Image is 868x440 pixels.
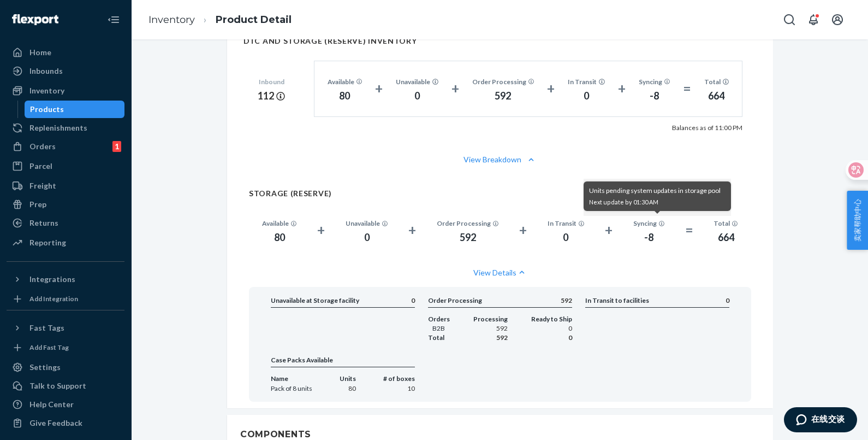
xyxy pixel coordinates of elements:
button: Open Search Box [778,9,800,31]
div: 1 [112,141,121,152]
div: Talk to Support [29,380,86,391]
div: Add Fast Tag [29,343,69,352]
span: Orders [428,314,450,324]
div: Total [704,77,729,86]
span: Ready to Ship [531,314,572,324]
div: 0 [396,89,438,103]
div: 112 [258,89,285,103]
a: Returns [7,214,124,232]
button: 卖家帮助中心 [847,191,868,250]
a: Freight [7,177,124,195]
span: Processing [473,314,508,324]
span: Total [428,333,450,342]
div: Home [29,47,51,58]
div: + [451,79,459,98]
div: Products [30,104,64,115]
div: 664 [704,89,729,103]
div: = [685,220,693,240]
div: Reporting [29,237,66,248]
a: Settings [7,359,124,376]
span: Unavailable at Storage facility [271,296,359,305]
div: + [375,79,383,98]
button: Integrations [7,271,124,288]
div: + [618,79,626,98]
div: 80 [328,89,362,103]
button: Fast Tags [7,319,124,337]
div: + [317,220,325,240]
div: Available [262,219,297,228]
div: In Transit [548,219,585,228]
a: Reporting [7,234,124,251]
button: Close Navigation [103,9,124,31]
div: 664 [714,231,738,245]
ol: breadcrumbs [140,4,300,36]
span: 0 [531,324,572,333]
div: Total [714,219,738,228]
div: Give Feedback [29,418,82,429]
div: Syncing [639,77,670,86]
span: Pack of 8 units [271,384,312,393]
span: 0 [531,333,572,342]
div: Orders [29,141,56,152]
div: + [605,220,613,240]
div: Add Integration [29,294,78,303]
div: 0 [548,231,585,245]
span: Units pending system updates in storage pool [589,186,726,196]
div: Settings [29,362,61,373]
div: + [547,79,555,98]
span: 10 [383,384,415,393]
span: Case Packs Available [271,355,333,365]
div: Parcel [29,161,52,172]
div: Returns [29,218,58,228]
a: Add Integration [7,292,124,306]
p: Balances as of 11:00 PM [672,124,742,132]
a: Home [7,44,124,61]
div: Order Processing [437,219,499,228]
span: 592 [561,296,572,305]
div: Help Center [29,399,74,410]
a: Inventory [148,14,195,26]
div: Unavailable [346,219,388,228]
span: Name [271,374,312,383]
a: Product Detail [216,14,292,26]
div: Unavailable [396,77,438,86]
div: Prep [29,199,46,210]
div: Inbound [258,77,285,86]
a: Add Fast Tag [7,341,124,354]
h2: STORAGE (RESERVE) [249,189,751,197]
div: -8 [639,89,670,103]
button: Open notifications [802,9,824,31]
span: Next update by 01:30 AM [589,198,726,207]
a: Prep [7,196,124,213]
div: 592 [472,89,534,103]
span: Order Processing [428,296,482,305]
h2: DTC AND STORAGE (RESERVE) INVENTORY [243,37,757,45]
button: Give Feedback [7,414,124,432]
span: 0 [726,296,729,305]
span: 592 [473,333,508,342]
div: Inbounds [29,66,63,77]
button: Talk to Support [7,377,124,395]
button: View Details [249,258,751,287]
a: Products [25,101,125,118]
img: Flexport logo [12,14,58,25]
a: Help Center [7,396,124,413]
div: Inventory [29,85,64,96]
span: 592 [473,324,508,333]
div: Syncing [633,219,665,228]
div: Freight [29,180,56,191]
div: + [408,220,416,240]
span: 0 [411,296,415,305]
div: + [519,220,527,240]
div: Fast Tags [29,322,64,333]
button: Open account menu [827,9,848,31]
iframe: 打开一个小组件，您可以在其中与我们的一个专员进行在线交谈 [783,407,857,435]
div: 0 [346,231,388,245]
span: 80 [340,384,356,393]
a: Replenishments [7,119,124,137]
div: Replenishments [29,122,87,133]
div: In Transit [568,77,605,86]
span: B2B [432,324,450,333]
